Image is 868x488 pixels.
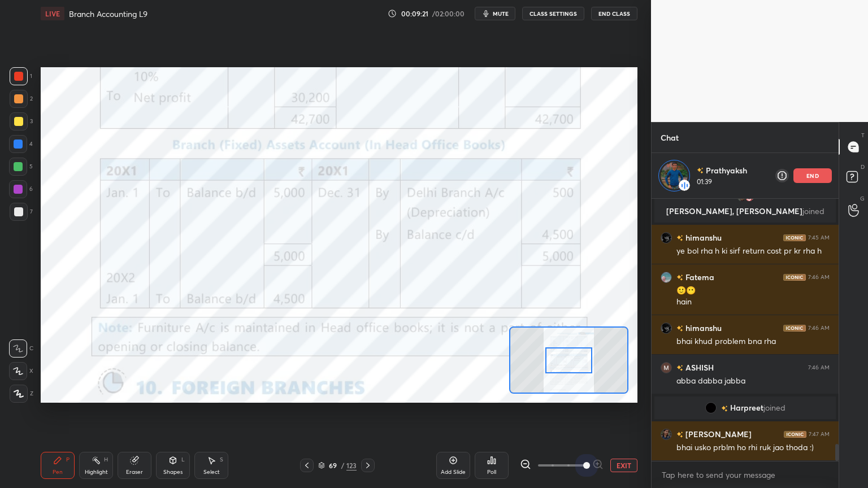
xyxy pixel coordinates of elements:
p: end [806,173,819,178]
div: 1 [10,67,32,85]
div: hain [676,297,830,308]
div: 123 [346,460,357,470]
div: Eraser [126,469,143,475]
img: iconic-dark.1390631f.png [784,430,806,437]
div: H [104,457,108,463]
img: 90368c93da4f4983a5d6b0ddcb1b7e4d.jpg [736,191,747,202]
div: 7:46 AM [808,273,830,280]
img: no-rating-badge.077c3623.svg [676,365,683,371]
div: / [341,462,344,469]
span: joined [802,206,824,216]
div: C [9,339,33,358]
img: rah-connected.409a49fa.svg [679,180,690,191]
p: 01:39 [697,177,749,186]
div: Z [10,385,33,403]
p: D [861,163,865,171]
div: 4 [9,135,33,153]
div: LIVE [41,7,64,20]
img: 9405d135d0cd4a27aa7e2bc0c754d48b.jpg [661,271,672,282]
h6: [PERSON_NAME] [683,428,752,440]
img: iconic-dark.1390631f.png [783,324,806,331]
div: 🙂😶 [676,285,830,297]
img: no-rating-badge.077c3623.svg [676,274,683,281]
button: mute [475,7,515,20]
div: abba dabba jabba [676,376,830,387]
div: grid [652,199,839,461]
div: Shapes [163,469,183,475]
h6: Fatema [683,271,714,283]
img: no-rating-badge.077c3623.svg [676,432,683,438]
div: 7:46 AM [808,364,830,371]
img: c9e278afab4b450cb2eb498552f0b02c.jpg [661,322,672,333]
img: no-rating-badge.077c3623.svg [676,235,683,241]
h6: himanshu [683,232,722,243]
div: bhai khud problem bna rha [676,336,830,347]
div: ye bol rha h ki sirf return cost pr kr rha h [676,246,830,257]
img: iconic-dark.1390631f.png [783,273,806,280]
img: eda80041d6d0493eb79750bb3985fd22.jpg [661,162,688,189]
p: T [861,131,865,140]
p: [PERSON_NAME], [PERSON_NAME] [661,207,829,216]
button: CLASS SETTINGS [522,7,584,20]
div: Poll [487,469,496,475]
span: Harpreet [730,403,763,412]
div: 2 [10,90,33,108]
img: 3 [661,361,672,373]
div: 7:47 AM [809,430,830,437]
div: Pen [53,469,63,475]
div: 7 [10,203,33,221]
img: no-rating-badge.077c3623.svg [697,167,704,174]
div: Select [203,469,220,475]
div: 7:46 AM [808,324,830,331]
div: Highlight [85,469,108,475]
img: da449a1e79ea4d138728a3627029fec1.jpg [744,191,755,202]
img: 3 [705,402,717,413]
img: a358d6efd4b64471b9a414a6fa5ab202.jpg [661,428,672,439]
p: Chat [652,123,688,152]
div: X [9,362,33,380]
button: End Class [591,7,637,20]
div: bhai usko prblm ho rhi ruk jao thoda :) [676,442,830,454]
div: P [66,457,70,463]
div: 7:45 AM [808,234,830,241]
img: no-rating-badge.077c3623.svg [676,325,683,332]
div: 3 [10,112,33,130]
div: 6 [9,180,33,198]
span: joined [763,403,785,412]
h6: ASHISH [683,361,714,373]
button: EXIT [610,459,637,472]
div: S [220,457,223,463]
img: c9e278afab4b450cb2eb498552f0b02c.jpg [661,232,672,243]
span: mute [493,10,509,18]
h6: himanshu [683,322,722,334]
div: 69 [327,462,338,469]
img: iconic-dark.1390631f.png [783,234,806,241]
h4: Branch Accounting L9 [69,8,147,19]
div: L [181,457,185,463]
div: 5 [9,158,33,176]
p: G [860,194,865,203]
img: no-rating-badge.077c3623.svg [721,405,728,411]
div: Add Slide [441,469,466,475]
p: Prathyaksh [706,165,747,176]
